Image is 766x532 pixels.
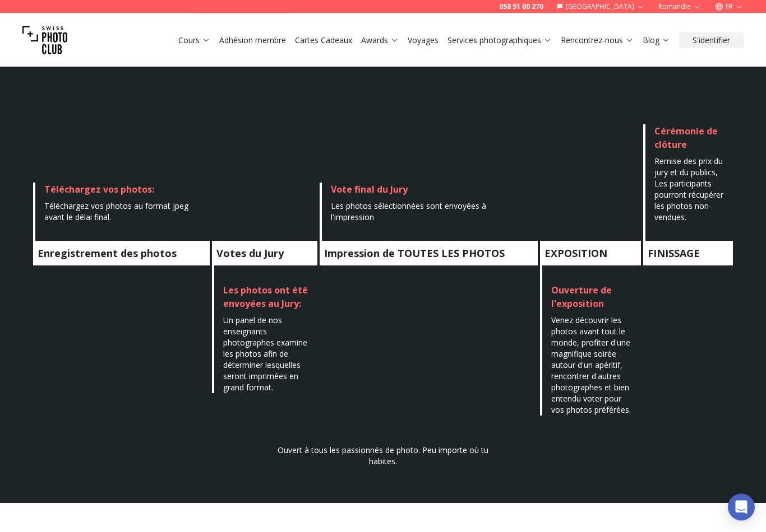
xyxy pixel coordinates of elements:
a: Adhésion membre [219,35,286,46]
h4: Votes du Jury [212,241,317,266]
div: Téléchargez vos photos: [44,183,201,197]
button: Cours [174,32,215,48]
button: Cartes Cadeaux [290,32,357,48]
a: Cours [178,35,210,46]
span: Un panel de nos enseignants photographes examine les photos afin de déterminer lesquelles seront ... [223,315,307,393]
a: Services photographiques [447,35,552,46]
span: Venez découvrir les photos avant tout le monde, profiter d'une magnifique soirée autour d'un apér... [551,315,631,416]
button: Blog [638,32,675,48]
button: Services photographiques [443,32,556,48]
div: Open Intercom Messenger [728,494,755,521]
img: Swiss photo club [22,18,67,63]
span: Cérémonie de clôture [654,125,718,151]
a: Rencontrez-nous [561,35,634,46]
span: Vote final du Jury [331,184,408,196]
button: S'identifier [679,32,744,48]
span: Les photos ont été envoyées au Jury: [223,284,308,310]
a: 058 51 00 270 [499,2,543,11]
h4: Impression de TOUTES LES PHOTOS [320,241,538,266]
button: Voyages [403,32,443,48]
span: Ouverture de l'exposition [551,284,612,310]
a: Awards [361,35,399,46]
h4: FINISSAGE [643,241,733,266]
h4: EXPOSITION [540,241,640,266]
p: Ouvert à tous les passionnés de photo. Peu importe où tu habites. [275,445,491,468]
span: Remise des prix du jury et du publics, Les participants pourront récupérer les photos non-vendues. [654,156,723,223]
a: Cartes Cadeaux [295,35,352,46]
h4: Enregistrement des photos [33,241,210,266]
button: Adhésion membre [215,32,290,48]
div: Téléchargez vos photos au format jpeg avant le délai final. [44,201,201,223]
button: Awards [357,32,403,48]
a: Voyages [408,35,439,46]
button: Rencontrez-nous [556,32,638,48]
a: Blog [643,35,670,46]
span: Les photos sélectionnées sont envoyées à l'impression [331,201,486,223]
